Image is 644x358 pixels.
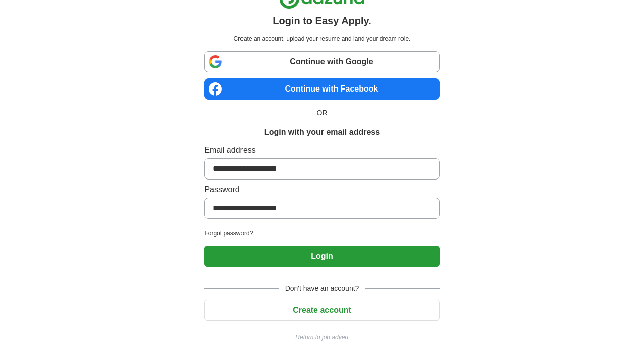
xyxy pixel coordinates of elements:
label: Email address [204,144,439,156]
button: Create account [204,300,439,321]
a: Forgot password? [204,229,439,238]
a: Continue with Google [204,51,439,72]
h1: Login with your email address [264,126,380,138]
label: Password [204,184,439,196]
h1: Login to Easy Apply. [273,13,371,28]
a: Create account [204,306,439,314]
a: Return to job advert [204,333,439,342]
a: Continue with Facebook [204,78,439,100]
p: Create an account, upload your resume and land your dream role. [206,34,437,43]
span: Don't have an account? [279,283,365,294]
button: Login [204,246,439,267]
span: OR [311,108,334,118]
